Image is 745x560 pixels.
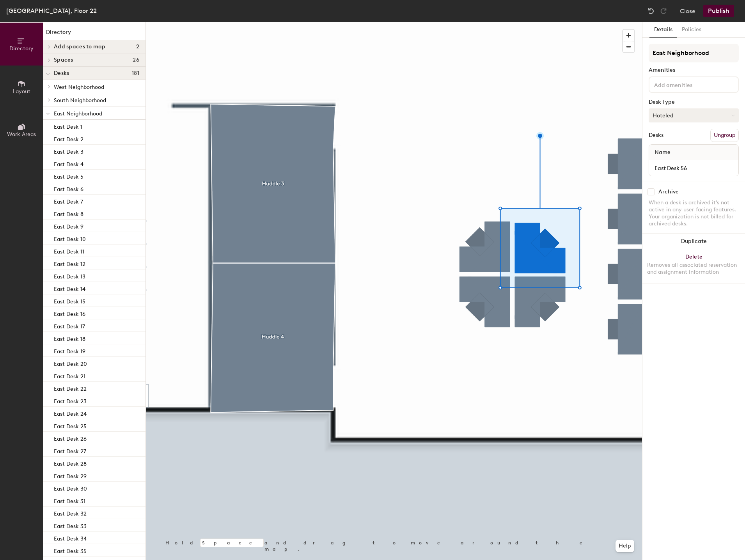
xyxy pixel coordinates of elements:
span: 181 [132,70,139,76]
input: Unnamed desk [651,163,737,174]
p: East Desk 32 [54,508,87,517]
p: East Desk 20 [54,358,87,367]
span: Add spaces to map [54,44,106,50]
p: East Desk 29 [54,471,87,480]
p: East Desk 33 [54,521,87,530]
p: East Desk 24 [54,408,87,417]
p: East Desk 27 [54,446,86,455]
p: East Desk 19 [54,346,85,355]
button: Details [649,22,677,38]
p: East Desk 26 [54,433,87,442]
button: Close [680,5,695,17]
button: Duplicate [642,234,745,249]
div: Archive [658,189,679,195]
p: East Desk 17 [54,321,85,330]
button: Publish [703,5,734,17]
span: Spaces [54,57,73,63]
p: East Desk 13 [54,271,85,280]
p: East Desk 12 [54,259,85,268]
p: East Desk 30 [54,483,87,492]
h1: Directory [43,28,145,40]
span: West Neighborhood [54,84,104,90]
span: Name [651,145,674,159]
p: East Desk 18 [54,333,85,342]
p: East Desk 1 [54,121,82,130]
p: East Desk 10 [54,234,86,243]
button: Policies [677,22,706,38]
p: East Desk 22 [54,383,87,392]
button: Help [616,540,634,552]
p: East Desk 15 [54,296,85,305]
span: East Neighborhood [54,110,102,117]
span: Layout [13,88,30,95]
p: East Desk 2 [54,134,83,143]
p: East Desk 21 [54,371,85,380]
div: When a desk is archived it's not active in any user-facing features. Your organization is not bil... [649,199,739,227]
p: East Desk 31 [54,496,85,505]
p: East Desk 4 [54,159,83,168]
p: East Desk 11 [54,246,84,255]
p: East Desk 28 [54,458,87,467]
input: Add amenities [653,80,723,89]
p: East Desk 7 [54,196,83,205]
div: Desks [649,132,663,138]
div: Amenities [649,67,739,73]
div: Desk Type [649,99,739,105]
p: East Desk 35 [54,546,87,555]
button: DeleteRemoves all associated reservation and assignment information [642,249,745,284]
div: Removes all associated reservation and assignment information [647,262,740,276]
img: Redo [660,7,667,15]
p: East Desk 3 [54,146,83,155]
span: Directory [9,45,34,52]
p: East Desk 34 [54,533,87,542]
button: Ungroup [710,129,739,142]
p: East Desk 6 [54,184,83,193]
span: South Neighborhood [54,97,106,104]
span: 26 [133,57,139,63]
span: Desks [54,70,69,76]
p: East Desk 14 [54,284,85,292]
p: East Desk 23 [54,396,87,405]
div: [GEOGRAPHIC_DATA], Floor 22 [6,6,97,16]
button: Hoteled [649,108,739,122]
p: East Desk 9 [54,221,83,230]
p: East Desk 25 [54,421,87,430]
p: East Desk 16 [54,308,85,317]
span: Work Areas [7,131,36,138]
p: East Desk 5 [54,171,83,180]
img: Undo [647,7,655,15]
p: East Desk 8 [54,209,83,218]
span: 2 [136,44,139,50]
